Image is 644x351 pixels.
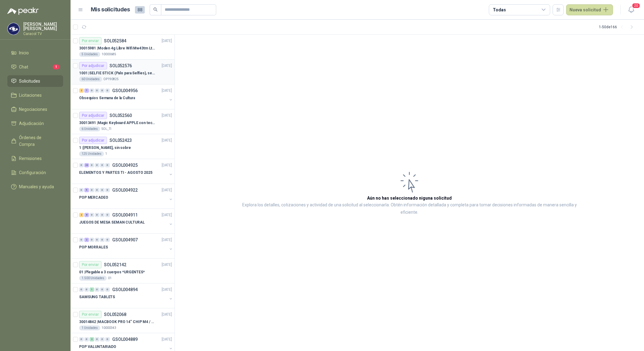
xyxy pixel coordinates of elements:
a: Negociaciones [7,103,63,115]
div: Por enviar [79,37,102,45]
span: 20 [632,3,640,9]
p: GSOL004889 [112,337,138,341]
a: 0 5 0 0 0 0 GSOL004922[DATE] POP MERCADEO [79,186,173,206]
div: 5 Unidades [79,52,100,57]
p: SOL052560 [109,113,132,118]
span: Órdenes de Compra [19,134,57,148]
div: 6 Unidades [79,127,100,131]
p: [DATE] [162,162,172,168]
p: GSOL004925 [112,163,138,167]
p: [DATE] [162,212,172,218]
h1: Mis solicitudes [91,5,130,14]
a: Por adjudicarSOL052560[DATE] 30013491 |Magic Keyboard APPLE con teclado númerico en Español Plate... [71,109,174,134]
a: Manuales y ayuda [7,181,63,193]
div: 2 [84,238,89,242]
p: 10000685 [102,52,116,57]
div: 0 [105,88,110,93]
p: GSOL004911 [112,213,138,217]
div: 125 Unidades [79,151,104,156]
a: Solicitudes [7,75,63,87]
a: Por adjudicarSOL052576[DATE] 1001 |SELFIE STICK (Palo para Selfies), segun link adjunto60 Unidade... [71,60,174,84]
div: 0 [105,188,110,192]
div: 23 [84,163,89,167]
p: SOL_TI [102,127,111,131]
p: 10000343 [102,326,116,330]
span: Adjudicación [19,120,44,127]
a: Chat1 [7,61,63,73]
div: 1 [90,287,94,292]
div: 1.500 Unidades [79,276,107,281]
p: SOL052423 [109,138,132,142]
p: [DATE] [162,337,172,342]
p: SOL052584 [104,39,126,43]
p: 01 | Plegable a 3 cuerpos *URGENTES* [79,269,145,275]
p: [DATE] [162,262,172,268]
p: OP190825 [103,77,119,82]
div: 8 [84,213,89,217]
a: 0 2 0 0 0 0 GSOL004907[DATE] POP MORRALES [79,236,173,256]
div: 0 [79,287,84,292]
p: SOL052068 [104,312,126,317]
p: [DATE] [162,138,172,143]
div: 0 [95,213,99,217]
p: SOL052142 [104,263,126,267]
a: 2 8 0 0 0 0 GSOL004911[DATE] JUEGOS DE MESA SEMAN CULTURAL [79,211,173,231]
p: JUEGOS DE MESA SEMAN CULTURAL [79,220,145,225]
div: 60 Unidades [79,77,102,82]
div: 0 [105,238,110,242]
div: 0 [100,188,105,192]
div: 0 [105,337,110,341]
p: [DATE] [162,312,172,318]
div: 0 [95,188,99,192]
p: [PERSON_NAME] [PERSON_NAME] [23,22,63,31]
p: [DATE] [162,187,172,193]
div: 0 [100,163,105,167]
div: Por adjudicar [79,112,107,119]
span: Licitaciones [19,92,42,99]
div: 0 [100,88,105,93]
a: Órdenes de Compra [7,132,63,150]
div: 0 [90,88,94,93]
div: 0 [84,287,89,292]
a: Configuración [7,167,63,178]
p: 30013491 | Magic Keyboard APPLE con teclado númerico en Español Plateado [79,120,155,126]
span: Negociaciones [19,106,47,113]
img: Company Logo [8,23,19,35]
p: SAMSUNG TABLETS [79,294,115,300]
span: Inicio [19,49,29,56]
p: Explora los detalles, cotizaciones y actividad de una solicitud al seleccionarla. Obtén informaci... [236,201,583,216]
div: 1 Unidades [79,326,100,330]
p: GSOL004956 [112,88,138,93]
div: 7 [84,88,89,93]
p: [DATE] [162,287,172,293]
p: 01 [108,276,112,281]
div: Por enviar [79,261,102,268]
div: 2 [79,213,84,217]
div: 0 [100,337,105,341]
div: Por adjudicar [79,137,107,144]
span: Configuración [19,169,46,176]
p: 1 [105,151,107,156]
a: Inicio [7,47,63,59]
div: 0 [100,213,105,217]
div: 0 [100,287,105,292]
div: 0 [90,163,94,167]
a: 0 0 1 0 0 0 GSOL004894[DATE] SAMSUNG TABLETS [79,286,173,306]
a: Por enviarSOL052068[DATE] 30014842 |MACBOOK PRO 14" CHIP M4 / SSD 1TB - 24 GB RAM1 Unidades10000343 [71,308,174,333]
p: SOL052576 [109,64,132,68]
p: GSOL004907 [112,238,138,242]
p: POP VALUNTARIADO [79,344,116,350]
a: Remisiones [7,153,63,164]
span: 1 [53,64,59,69]
p: [DATE] [162,63,172,69]
span: Manuales y ayuda [19,183,54,190]
button: 20 [626,4,637,15]
a: Por adjudicarSOL052423[DATE] 1 |[PERSON_NAME], sin sobre125 Unidades1 [71,134,174,159]
div: 0 [100,238,105,242]
div: 0 [95,163,99,167]
div: Por enviar [79,311,102,318]
p: 1 | [PERSON_NAME], sin sobre [79,145,131,151]
a: Licitaciones [7,89,63,101]
p: 30015981 | Moden 4g Libre Wifi Mw43tm Lte Router Móvil Internet 5ghz [79,45,155,51]
div: 0 [105,287,110,292]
